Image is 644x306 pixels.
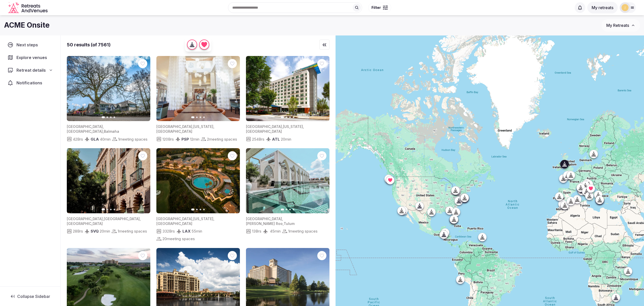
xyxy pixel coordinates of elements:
img: Featured image for venue [246,56,329,121]
span: , [103,217,104,221]
img: Featured image for venue [156,148,240,213]
button: Go to slide 3 [200,209,201,210]
span: 1 meeting spaces [288,228,318,234]
h1: ACME Onsite [4,20,50,30]
a: Notifications [4,78,56,88]
button: Go to slide 1 [281,208,284,211]
span: 55 min [192,228,202,234]
span: , [192,217,193,221]
a: Visit the homepage [8,2,49,13]
button: Go to slide 2 [196,209,198,210]
span: Collapse Sidebar [17,294,50,299]
span: [GEOGRAPHIC_DATA] [156,221,192,226]
button: Go to slide 1 [102,208,105,211]
span: , [103,129,104,133]
button: Go to slide 3 [289,209,291,210]
button: Go to slide 1 [281,116,284,118]
button: Go to slide 2 [107,117,108,118]
button: Go to slide 4 [203,209,205,210]
span: 12 min [190,137,199,142]
span: [GEOGRAPHIC_DATA] [246,124,282,129]
span: Tulum [284,221,295,226]
span: 13 Brs [252,228,261,234]
span: , [140,217,141,221]
div: 50 results (of 7561) [67,42,111,48]
img: jeffatseg [621,4,629,11]
span: 20 min [281,137,291,142]
span: Balmaha [104,129,119,133]
span: [GEOGRAPHIC_DATA] [67,221,103,226]
span: 20 meeting spaces [162,236,195,241]
button: Go to slide 1 [191,208,195,211]
span: [US_STATE] [193,124,213,129]
span: LAX [182,229,191,234]
span: [US_STATE] [193,217,213,221]
img: Featured image for venue [67,56,150,121]
span: , [213,217,214,221]
button: Go to slide 4 [293,209,294,210]
button: Go to slide 1 [102,116,105,118]
span: [GEOGRAPHIC_DATA] [156,217,192,221]
span: [GEOGRAPHIC_DATA] [67,129,103,133]
span: 120 Brs [162,137,174,142]
span: , [192,124,193,129]
button: Go to slide 2 [286,209,287,210]
button: Go to slide 4 [293,117,294,118]
span: [GEOGRAPHIC_DATA] [156,124,192,129]
img: Featured image for venue [67,148,150,213]
img: Featured image for venue [156,56,240,121]
span: Next steps [16,42,40,48]
a: Next steps [4,40,56,50]
span: , [283,221,284,226]
button: My Retreats [601,19,640,32]
button: Go to slide 4 [114,117,115,118]
a: My retreats [587,5,618,10]
span: [GEOGRAPHIC_DATA] [104,217,140,221]
button: Go to slide 1 [191,116,195,118]
button: Go to slide 4 [114,209,115,210]
span: [GEOGRAPHIC_DATA] [67,124,103,129]
button: My retreats [587,2,618,13]
span: 28 Brs [73,228,83,234]
span: SVQ [91,229,99,234]
button: Go to slide 4 [203,117,205,118]
button: Go to slide 2 [196,117,198,118]
button: Collapse Sidebar [4,291,56,302]
span: [GEOGRAPHIC_DATA] [246,217,282,221]
span: 1 meeting spaces [118,228,147,234]
span: , [213,124,214,129]
span: Notifications [16,80,44,86]
span: , [282,124,283,129]
button: Go to slide 3 [200,117,201,118]
span: 45 min [270,228,281,234]
svg: Retreats and Venues company logo [8,2,49,13]
span: , [303,124,304,129]
button: Go to slide 2 [107,209,108,210]
span: , [103,124,104,129]
button: Go to slide 2 [286,117,287,118]
a: Explore venues [4,52,56,63]
img: Featured image for venue [246,148,329,213]
span: My Retreats [606,23,629,28]
span: 2 meeting spaces [207,137,237,142]
span: 20 min [100,228,110,234]
span: PSP [181,137,189,142]
span: [GEOGRAPHIC_DATA] [156,129,192,133]
span: Retreat details [16,67,46,73]
span: Explore venues [16,54,49,61]
span: 254 Brs [252,137,264,142]
span: , [282,217,283,221]
span: 1 meeting spaces [118,137,148,142]
button: Filter [368,3,391,12]
span: [PERSON_NAME] Roo [246,221,283,226]
span: [US_STATE] [283,124,303,129]
span: 40 min [100,137,111,142]
span: ATL [272,137,280,142]
span: GLA [91,137,99,142]
span: 42 Brs [73,137,83,142]
button: Go to slide 3 [289,117,291,118]
span: 332 Brs [162,228,175,234]
span: [GEOGRAPHIC_DATA] [67,217,103,221]
span: [GEOGRAPHIC_DATA] [246,129,282,133]
button: Go to slide 3 [110,117,112,118]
